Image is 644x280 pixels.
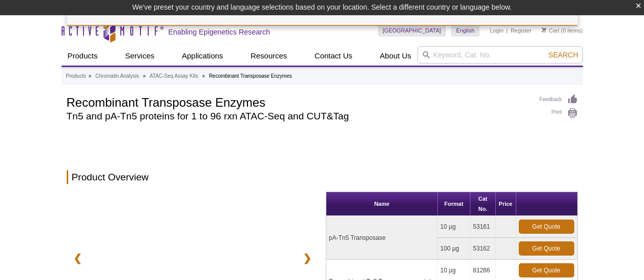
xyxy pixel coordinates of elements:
[67,112,529,121] h2: Tn5 and pA-Tn5 proteins for 1 to 96 rxn ATAC-Seq and CUT&Tag
[169,27,270,37] h2: Enabling Epigenetics Research
[66,72,86,81] a: Products
[119,46,161,66] a: Services
[296,246,318,270] a: ❯
[548,51,578,59] span: Search
[438,216,470,238] td: 10 µg
[89,73,92,79] li: »
[309,46,358,66] a: Contact Us
[150,72,198,81] a: ATAC-Seq Assay Kits
[209,73,292,79] li: Recombinant Transposase Enzymes
[542,27,559,34] a: Cart
[374,46,417,66] a: About Us
[519,241,574,256] a: Get Quote
[470,216,495,238] td: 53161
[143,73,146,79] li: »
[507,24,508,37] li: |
[67,170,578,184] h2: Product Overview
[490,27,503,34] a: Login
[417,46,583,64] input: Keyword, Cat. No.
[470,192,495,216] th: Cat No.
[470,238,495,260] td: 53162
[438,238,470,260] td: 100 µg
[326,216,438,260] td: pA-Tn5 Transposase
[62,46,104,66] a: Products
[202,73,205,79] li: »
[67,246,89,270] a: ❮
[244,46,293,66] a: Resources
[542,27,546,33] img: Your Cart
[519,220,574,234] a: Get Quote
[451,24,480,37] a: English
[176,46,229,66] a: Applications
[95,72,139,81] a: Chromatin Analysis
[67,94,529,109] h1: Recombinant Transposase Enzymes
[542,24,583,37] li: (0 items)
[540,94,578,105] a: Feedback
[378,24,446,37] a: [GEOGRAPHIC_DATA]
[540,108,578,119] a: Print
[326,192,438,216] th: Name
[438,192,470,216] th: Format
[519,263,574,277] a: Get Quote
[511,27,531,34] a: Register
[545,50,581,59] button: Search
[496,192,516,216] th: Price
